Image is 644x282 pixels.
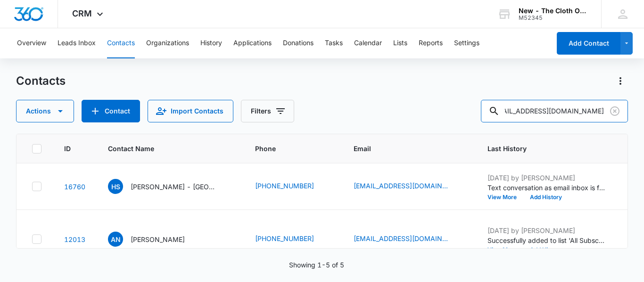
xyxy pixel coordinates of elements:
p: [PERSON_NAME] [131,234,185,244]
button: Add Contact [557,32,620,55]
button: Actions [16,100,74,122]
div: Phone - (936) 280-2650 - Select to Edit Field [255,181,331,192]
a: [PHONE_NUMBER] [255,234,314,243]
span: Email [354,144,451,153]
span: Phone [255,144,317,153]
button: Import Contacts [148,100,233,122]
div: Email - heatherleelawrence@gmail.com - Select to Edit Field [354,181,465,192]
button: Add History [523,194,569,200]
span: Contact Name [108,144,219,153]
p: Text conversation as email inbox is full. Need updated email "That's great! Did you complete the ... [487,183,605,193]
h1: Contacts [16,74,66,88]
button: Donations [283,28,314,58]
button: Settings [454,28,479,58]
span: AN [108,232,123,247]
button: Leads Inbox [58,28,96,58]
button: Actions [613,73,628,89]
span: ID [64,144,72,153]
button: View More [487,194,523,200]
a: [EMAIL_ADDRESS][DOMAIN_NAME] [354,181,448,191]
div: Contact Name - Heather Smith - TX - Select to Edit Field [108,179,232,194]
a: [PHONE_NUMBER] [255,181,314,191]
button: Clear [607,104,622,119]
p: [DATE] by [PERSON_NAME] [487,226,605,235]
span: CRM [72,8,92,18]
button: Organizations [146,28,189,58]
button: Contacts [107,28,135,58]
a: Navigate to contact details page for Heather Smith - TX [64,183,85,191]
button: Tasks [325,28,343,58]
button: Calendar [354,28,382,58]
button: Filters [241,100,294,122]
button: Reports [419,28,443,58]
button: Add Contact [82,100,140,122]
p: Successfully added to list 'All Subscribers'. [487,235,605,245]
button: Add History [523,247,569,253]
button: Overview [17,28,46,58]
div: account id [519,15,587,21]
button: History [200,28,222,58]
a: [EMAIL_ADDRESS][DOMAIN_NAME] [354,234,448,243]
button: Lists [393,28,407,58]
span: Last History [487,144,592,153]
div: account name [519,7,587,15]
p: [DATE] by [PERSON_NAME] [487,173,605,183]
input: Search Contacts [481,100,628,122]
span: HS [108,179,123,194]
p: Showing 1-5 of 5 [289,260,344,270]
div: Contact Name - Amber Needham - Select to Edit Field [108,232,202,247]
button: View More [487,247,523,253]
div: Email - needhamrose1999@gmail.com - Select to Edit Field [354,234,465,245]
div: Phone - (479) 629-3796 - Select to Edit Field [255,234,331,245]
p: [PERSON_NAME] - [GEOGRAPHIC_DATA] [131,182,215,192]
button: Applications [233,28,272,58]
a: Navigate to contact details page for Amber Needham [64,235,85,243]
